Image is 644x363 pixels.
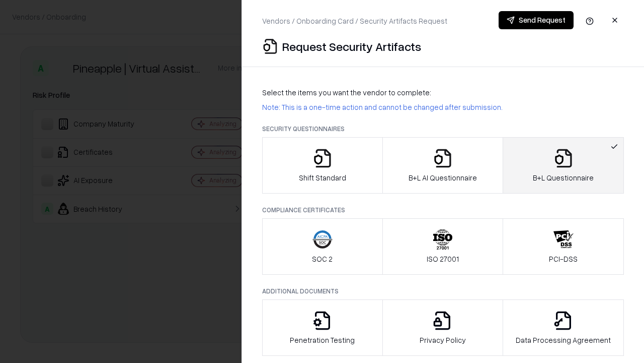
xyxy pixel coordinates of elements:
button: Data Processing Agreement [503,299,624,356]
button: SOC 2 [262,218,383,275]
p: Note: This is a one-time action and cannot be changed after submission. [262,102,624,112]
p: Request Security Artifacts [282,38,421,54]
button: Send Request [499,11,574,29]
p: Select the items you want the vendor to complete: [262,87,624,98]
p: Penetration Testing [290,335,355,345]
button: PCI-DSS [503,218,624,275]
p: Privacy Policy [420,335,466,345]
button: Privacy Policy [382,299,504,356]
button: ISO 27001 [382,218,504,275]
p: SOC 2 [312,254,333,264]
p: Security Questionnaires [262,125,624,133]
p: Compliance Certificates [262,206,624,214]
p: B+L AI Questionnaire [409,172,477,183]
p: Data Processing Agreement [516,335,611,345]
p: ISO 27001 [427,254,459,264]
p: Additional Documents [262,287,624,295]
p: B+L Questionnaire [533,172,594,183]
p: PCI-DSS [549,254,578,264]
button: Penetration Testing [262,299,383,356]
button: B+L Questionnaire [503,137,624,194]
p: Vendors / Onboarding Card / Security Artifacts Request [262,16,447,26]
p: Shift Standard [299,172,346,183]
button: Shift Standard [262,137,383,194]
button: B+L AI Questionnaire [382,137,504,194]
